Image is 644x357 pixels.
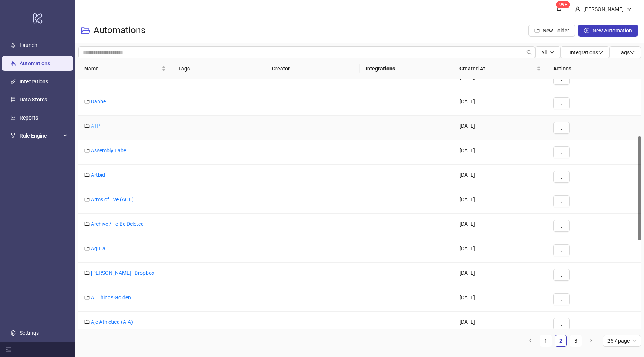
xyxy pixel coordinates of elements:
span: folder [84,148,90,153]
span: down [598,50,603,55]
span: ... [559,174,564,180]
span: folder-add [534,28,540,33]
li: Previous Page [525,335,537,347]
li: 2 [555,335,567,347]
button: ... [553,146,570,158]
div: [DATE] [453,67,547,91]
div: [DATE] [453,263,547,287]
span: bell [556,6,562,11]
a: Data Stores [20,97,47,103]
button: ... [553,220,570,232]
span: folder [84,197,90,202]
span: ... [559,321,564,327]
button: ... [553,122,570,134]
span: ... [559,223,564,229]
span: Created At [459,64,535,73]
li: 3 [570,335,582,347]
span: ... [559,198,564,204]
a: Artbid [91,172,105,178]
a: Aje Athletica (A.A) [91,319,133,325]
span: plus-circle [584,28,589,33]
a: Settings [20,330,39,336]
button: New Automation [578,25,638,37]
span: Rule Engine [20,128,61,143]
span: New Folder [543,28,569,34]
div: [DATE] [453,287,547,312]
a: All Things Golden [91,294,131,300]
span: folder [84,221,90,227]
span: down [550,50,554,55]
span: ... [559,125,564,131]
span: ... [559,149,564,155]
span: user [575,6,580,12]
a: Reports [20,115,38,121]
button: ... [553,293,570,305]
li: Next Page [585,335,597,347]
a: Integrations [20,78,48,84]
span: search [526,50,532,55]
div: [DATE] [453,91,547,116]
button: left [525,335,537,347]
li: 1 [540,335,552,347]
span: down [627,6,632,12]
button: New Folder [528,25,575,37]
a: [PERSON_NAME] | Dropbox [91,270,154,276]
span: ... [559,100,564,106]
a: Arms of Eve (AOE) [91,196,134,202]
button: ... [553,171,570,183]
a: Automations [20,60,50,66]
span: folder-open [81,26,90,35]
button: Integrationsdown [560,46,609,58]
button: Alldown [535,46,560,58]
span: folder [84,123,90,129]
th: Name [78,58,172,79]
div: [DATE] [453,140,547,165]
button: ... [553,244,570,256]
div: [DATE] [453,238,547,263]
a: Assembly Label [91,147,127,153]
a: 3 [570,335,581,346]
a: ATP [91,123,100,129]
span: menu-fold [6,347,11,352]
span: Tags [618,49,635,55]
th: Actions [547,58,641,79]
span: folder [84,295,90,300]
h3: Automations [93,25,145,37]
div: [DATE] [453,189,547,214]
span: ... [559,296,564,302]
span: Name [84,64,160,73]
button: ... [553,318,570,330]
th: Integrations [360,58,453,79]
a: Aquila [91,245,105,251]
span: All [541,49,547,55]
a: Banbe [91,98,106,104]
span: Integrations [569,49,603,55]
div: Page Size [603,335,641,347]
th: Creator [266,58,360,79]
span: folder [84,270,90,276]
button: Tagsdown [609,46,641,58]
button: right [585,335,597,347]
div: [DATE] [453,116,547,140]
th: Created At [453,58,547,79]
span: down [630,50,635,55]
sup: 1683 [556,1,570,8]
a: Launch [20,42,37,48]
button: ... [553,97,570,109]
span: fork [11,133,16,138]
div: [PERSON_NAME] [580,5,627,13]
span: New Automation [592,28,632,34]
span: 25 / page [607,335,636,346]
span: folder [84,172,90,178]
button: ... [553,269,570,281]
div: [DATE] [453,165,547,189]
span: folder [84,99,90,104]
div: [DATE] [453,312,547,336]
span: left [528,338,533,343]
a: 1 [540,335,551,346]
div: [DATE] [453,214,547,238]
span: ... [559,247,564,253]
a: 2 [555,335,566,346]
button: ... [553,195,570,207]
a: Archive / To Be Deleted [91,221,144,227]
